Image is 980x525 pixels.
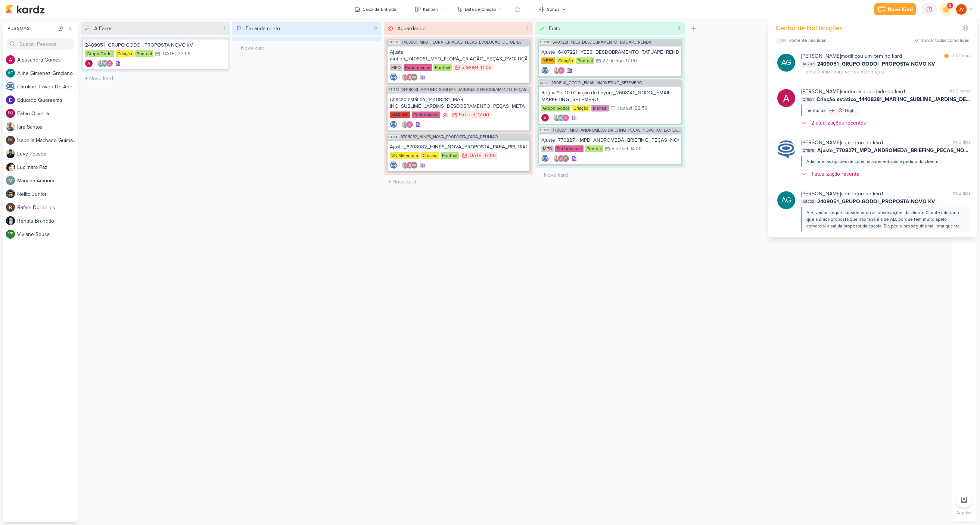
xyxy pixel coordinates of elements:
[564,157,567,161] p: IM
[552,128,681,132] span: 7708271_MPD_ANDROMEDA_BRIEFING_PEÇAS_NOVO_KV_LANÇAMENTO
[6,55,15,64] img: Alessandra Gomes
[801,53,841,59] b: [PERSON_NAME]
[399,121,413,128] div: Colaboradores: Iara Santos, Alessandra Gomes
[433,64,452,71] div: Pontual
[399,73,418,81] div: Colaboradores: Iara Santos, Alessandra Gomes, Isabella Machado Guimarães
[17,123,78,131] div: I a r a S a n t o s
[541,67,549,74] img: Caroline Traven De Andrade
[555,145,584,152] div: Performance
[817,147,971,154] span: Ajuste_7708271_MPD_ANDROMEDA_BRIEFING_PEÇAS_NOVO_KV_LANÇAMENTO
[441,152,459,159] div: Pontual
[401,40,521,44] span: 7408061_MPD_FLORÁ_CRIAÇÃO_PEÇAS_EVOLUÇÃO_DE_OBRA
[135,50,153,57] div: Pontual
[162,51,175,56] div: [DATE]
[388,135,399,139] span: CT1341
[6,82,15,91] img: Caroline Traven De Andrade
[921,37,969,44] div: marcar todas como lidas
[959,6,964,13] p: JV
[551,81,642,85] span: 2608141_GODOI_EMAIL MARKETING_SETEMBRO
[776,23,843,33] div: Centro de Notificações
[950,88,971,95] div: há 2 horas
[461,65,478,70] div: 5 de set
[956,509,972,516] p: Arquivo
[806,158,939,165] div: Adicionei as opções de copy na apresentação a pedido do cliente
[412,164,416,167] p: IM
[6,189,15,198] img: Nelito Junior
[806,209,965,229] div: Ale, vamos seguir considerando as observações da cliente:Cliente informou que a única proposta qu...
[476,113,489,117] div: , 17:00
[817,198,935,205] span: 2409051_GRUPO GODOI_PROPOSTA NOVO KV
[6,163,15,172] img: Lucimara Paz
[17,136,78,144] div: I s a b e l l a M a c h a d o G u i m a r ã e s
[617,106,632,111] div: 1 de set
[576,57,594,64] div: Pontual
[801,62,816,67] span: AG202
[781,57,791,68] p: AG
[541,155,549,162] div: Criador(a): Caroline Traven De Andrade
[85,60,93,67] img: Alessandra Gomes
[585,145,603,152] div: Pontual
[541,89,679,103] div: Régua 9 e 10 | Criação de Layout_2608141_GODOI_EMAIL MARKETING_SETEMBRO
[817,60,935,68] span: 2409051_GRUPO GODOI_PROPOSTA NOVO KV
[541,155,549,162] img: Caroline Traven De Andrade
[6,25,57,32] div: Pessoas
[385,176,532,187] input: + Novo kard
[6,203,15,212] img: Rafael Dornelles
[17,230,78,238] div: V i v i a n e S o u s a
[874,3,916,15] button: Novo Kard
[101,60,109,67] div: Aline Gimenez Graciano
[469,153,482,158] div: [DATE]
[777,54,795,72] div: Aline Gimenez Graciano
[6,5,45,14] img: kardz.app
[806,107,825,114] div: nenhuma
[390,73,397,81] div: Criador(a): Caroline Traven De Andrade
[777,89,795,107] img: Alessandra Gomes
[809,119,868,127] div: +2 atualizações recentes
[632,106,648,111] div: , 22:59
[390,121,397,128] div: Criador(a): Caroline Traven De Andrade
[412,76,416,79] p: IM
[801,148,816,153] span: CT1576
[371,25,380,32] div: 0
[572,105,590,111] div: Criação
[412,111,440,118] div: Performance
[410,73,418,81] div: Isabella Machado Guimarães
[888,6,913,13] div: Novo Kard
[781,195,791,205] p: AG
[801,191,841,197] b: [PERSON_NAME]
[801,199,816,204] span: AG202
[541,57,555,64] div: YEES
[103,62,108,66] p: AG
[401,121,409,128] img: Iara Santos
[17,190,78,198] div: N e l i t o J u n i o r
[6,38,75,50] input: Buscar Pessoas
[406,73,413,81] img: Alessandra Gomes
[404,64,432,71] div: Performance
[539,128,551,132] span: CT1512
[8,111,13,116] p: FO
[390,64,402,71] div: MPD
[612,147,628,151] div: 5 de set
[551,67,565,74] div: Colaboradores: Iara Santos, Alessandra Gomes
[8,71,13,75] p: AG
[85,60,93,67] div: Criador(a): Alessandra Gomes
[17,177,78,185] div: M a r i a n a A m o r i m
[390,73,397,81] img: Caroline Traven De Andrade
[816,95,971,103] span: Criação estático_14408281_MAR INC_SUBLIME_JARDINS_DESDOBRAMENTO_PEÇAS_META_ADS
[175,51,191,56] div: , 22:59
[553,114,560,122] img: Iara Santos
[17,56,78,64] div: A l e s s a n d r a G o m e s
[6,122,15,131] img: Iara Santos
[801,68,889,76] div: -- abra o kard para ver as mudanças --
[809,170,861,178] div: +1 atualização recente
[95,60,113,67] div: Colaboradores: Iara Santos, Aline Gimenez Graciano, Alessandra Gomes
[557,57,575,64] div: Criação
[17,204,78,211] div: R a f a e l D o r n e l l e s
[406,121,413,128] img: Alessandra Gomes
[459,113,476,117] div: 5 de set
[401,88,529,92] span: 14408281_MAR INC_SUBLIME_JARDINS_DESDOBRAMENTO_PEÇAS_META_ADS
[553,155,560,162] img: Iara Santos
[628,147,642,151] div: , 14:00
[591,105,609,111] div: Mensal
[6,109,15,118] div: Fabio Oliveira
